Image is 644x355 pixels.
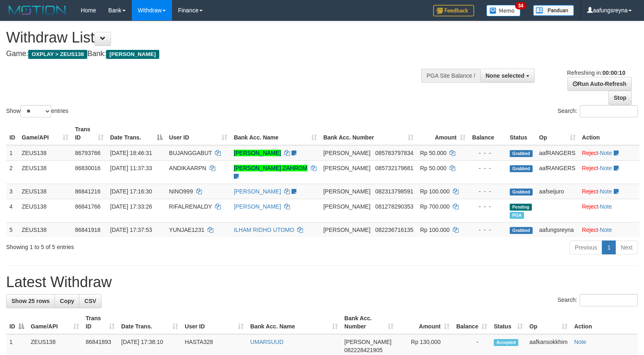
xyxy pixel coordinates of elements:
span: 34 [515,2,526,9]
span: Grabbed [510,227,533,234]
td: ZEUS138 [18,184,72,199]
span: [PERSON_NAME] [344,339,391,345]
a: Note [600,227,612,233]
th: Trans ID: activate to sort column ascending [82,311,118,334]
div: - - - [472,202,503,211]
td: ZEUS138 [18,145,72,161]
div: - - - [472,226,503,234]
a: Show 25 rows [6,294,55,308]
strong: 00:00:10 [602,70,625,76]
div: Showing 1 to 5 of 5 entries [6,240,262,251]
a: Note [600,188,612,195]
td: 4 [6,199,18,222]
span: Copy 081278290353 to clipboard [375,203,413,210]
h1: Latest Withdraw [6,274,638,290]
td: 3 [6,184,18,199]
th: Amount: activate to sort column ascending [397,311,453,334]
span: RIFALRENALDY [169,203,212,210]
span: CSV [84,298,96,304]
span: Copy [60,298,74,304]
a: Run Auto-Refresh [567,77,632,91]
td: · [579,222,639,237]
span: [DATE] 11:37:33 [110,165,152,171]
a: Reject [582,165,599,171]
a: 1 [602,240,616,254]
td: · [579,160,639,184]
a: [PERSON_NAME] [234,203,281,210]
th: Bank Acc. Name: activate to sort column ascending [230,122,320,145]
th: Action [579,122,639,145]
span: 86841216 [75,188,100,195]
span: [PERSON_NAME] [323,150,371,156]
h4: Game: Bank: [6,50,421,58]
td: ZEUS138 [18,199,72,222]
span: Grabbed [510,165,533,172]
th: Trans ID: activate to sort column ascending [72,122,107,145]
span: Copy 082228421905 to clipboard [344,347,382,353]
a: CSV [79,294,102,308]
td: aafRANGERS [536,145,579,161]
a: Reject [582,188,599,195]
th: Bank Acc. Name: activate to sort column ascending [247,311,341,334]
a: Note [600,165,612,171]
a: Next [615,240,638,254]
th: Date Trans.: activate to sort column ascending [118,311,181,334]
label: Search: [558,294,638,306]
a: Reject [582,227,599,233]
span: Rp 50.000 [420,150,447,156]
a: UMARSUUD [250,339,283,345]
span: BUJANGGABUT [169,150,212,156]
th: Game/API: activate to sort column ascending [18,122,72,145]
span: 86841918 [75,227,100,233]
div: - - - [472,164,503,172]
span: 86793766 [75,150,100,156]
div: PGA Site Balance / [421,69,480,83]
span: Pending [510,204,532,211]
th: Amount: activate to sort column ascending [417,122,469,145]
div: - - - [472,187,503,195]
th: Status: activate to sort column ascending [490,311,526,334]
td: 2 [6,160,18,184]
span: 86841766 [75,203,100,210]
h1: Withdraw List [6,29,421,46]
span: YUNJAE1231 [169,227,204,233]
span: Copy 082236716135 to clipboard [375,227,413,233]
span: Copy 082313798591 to clipboard [375,188,413,195]
input: Search: [580,105,638,117]
th: Date Trans.: activate to sort column descending [107,122,166,145]
input: Search: [580,294,638,306]
span: Refreshing in: [567,70,625,76]
td: ZEUS138 [18,160,72,184]
span: Rp 50.000 [420,165,447,171]
span: [DATE] 17:16:30 [110,188,152,195]
button: None selected [480,69,535,83]
span: Marked by aafRornrotha [510,212,524,219]
td: · [579,199,639,222]
th: Balance: activate to sort column ascending [453,311,490,334]
a: ILHAM RIDHO UTOMO [234,227,294,233]
a: Note [600,203,612,210]
a: Note [600,150,612,156]
span: [DATE] 17:37:53 [110,227,152,233]
span: 86830016 [75,165,100,171]
a: [PERSON_NAME] ZAHROM [234,165,307,171]
span: [DATE] 18:46:31 [110,150,152,156]
span: [PERSON_NAME] [323,227,371,233]
span: OXPLAY > ZEUS138 [28,50,87,59]
th: ID [6,122,18,145]
th: Balance [469,122,506,145]
span: Rp 100.000 [420,227,450,233]
span: Grabbed [510,150,533,157]
img: Button%20Memo.svg [486,5,521,16]
th: Bank Acc. Number: activate to sort column ascending [320,122,417,145]
img: MOTION_logo.png [6,4,68,16]
span: Accepted [494,339,518,346]
label: Search: [558,105,638,117]
span: [PERSON_NAME] [323,165,371,171]
label: Show entries [6,105,68,117]
th: Game/API: activate to sort column ascending [27,311,82,334]
td: · [579,184,639,199]
a: Reject [582,203,599,210]
span: Grabbed [510,189,533,195]
td: · [579,145,639,161]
